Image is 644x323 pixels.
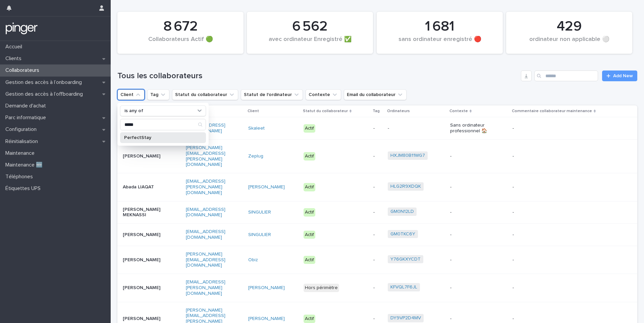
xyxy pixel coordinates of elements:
[450,257,492,263] p: -
[373,232,383,238] p: -
[124,108,143,114] p: is any of
[120,119,206,130] input: Search
[450,184,492,190] p: -
[303,107,348,115] p: Statut du collaborateur
[390,231,415,237] a: GM0TKC6Y
[123,207,165,218] p: [PERSON_NAME] MEKNASSI
[3,174,38,180] p: Téléphones
[117,71,518,81] h1: Tous les collaborateurs
[304,256,315,264] div: Actif
[117,274,637,302] tr: [PERSON_NAME][EMAIL_ADDRESS][PERSON_NAME][DOMAIN_NAME][PERSON_NAME] Hors périmètre-KFVQL7F6JL --
[388,36,491,50] div: sans ordinateur enregistré 🔴
[117,201,637,224] tr: [PERSON_NAME] MEKNASSI[EMAIL_ADDRESS][DOMAIN_NAME]SINGULIER Actif-GM0N12LD --
[512,107,592,115] p: Commentaire collaborateur maintenance
[449,107,468,115] p: Contexte
[518,18,621,35] div: 429
[3,114,51,121] p: Parc informatique
[123,184,165,190] p: Abada LIAQAT
[390,257,421,262] a: Y76GKXYCDT
[117,117,637,140] tr: [PERSON_NAME][EMAIL_ADDRESS][DOMAIN_NAME]Skaleet Actif--Sans ordinateur professionnel 🏠-
[450,285,492,291] p: -
[373,184,383,190] p: -
[147,89,169,100] button: Tag
[513,285,596,291] p: -
[304,183,315,191] div: Actif
[248,285,285,291] a: [PERSON_NAME]
[304,152,315,160] div: Actif
[450,153,492,159] p: -
[304,208,315,217] div: Actif
[304,284,339,292] div: Hors périmètre
[120,119,206,130] div: Search
[117,139,637,173] tr: [PERSON_NAME][PERSON_NAME][EMAIL_ADDRESS][PERSON_NAME][DOMAIN_NAME]Zeplug Actif-HXJM80B11WG7 --
[186,207,225,218] a: [EMAIL_ADDRESS][DOMAIN_NAME]
[513,184,596,190] p: -
[3,138,43,145] p: Réinitialisation
[248,210,271,215] a: SINGULIER
[304,124,315,133] div: Actif
[248,107,259,115] p: Client
[248,257,258,263] a: Obiz
[186,280,225,296] a: [EMAIL_ADDRESS][PERSON_NAME][DOMAIN_NAME]
[450,210,492,215] p: -
[123,257,165,263] p: [PERSON_NAME]
[513,210,596,215] p: -
[306,89,341,100] button: Contexte
[373,126,383,131] p: -
[390,315,421,321] a: DY9VP2D4MV
[186,229,225,240] a: [EMAIL_ADDRESS][DOMAIN_NAME]
[513,316,596,322] p: -
[373,153,383,159] p: -
[388,18,491,35] div: 1 681
[450,316,492,322] p: -
[534,71,598,81] input: Search
[513,257,596,263] p: -
[3,150,40,156] p: Maintenance
[373,316,383,322] p: -
[3,79,87,86] p: Gestion des accès à l’onboarding
[387,107,410,115] p: Ordinateurs
[373,210,383,215] p: -
[304,231,315,239] div: Actif
[3,44,28,50] p: Accueil
[248,232,271,238] a: SINGULIER
[186,179,225,195] a: [EMAIL_ADDRESS][PERSON_NAME][DOMAIN_NAME]
[241,89,303,100] button: Statut de l'ordinateur
[373,285,383,291] p: -
[388,126,430,131] p: -
[373,107,380,115] p: Tag
[186,252,225,268] a: [PERSON_NAME][EMAIL_ADDRESS][DOMAIN_NAME]
[248,316,285,322] a: [PERSON_NAME]
[124,135,195,140] p: PerfectStay
[248,126,265,131] a: Skaleet
[304,315,315,323] div: Actif
[513,126,596,131] p: -
[344,89,407,100] button: Email du collaborateur
[129,18,232,35] div: 8 672
[123,285,165,291] p: [PERSON_NAME]
[5,22,38,35] img: mTgBEunGTSyRkCgitkcU
[373,257,383,263] p: -
[117,89,145,100] button: Client
[123,153,165,159] p: [PERSON_NAME]
[390,184,421,189] a: HLG2R9XDQK
[129,36,232,50] div: Collaborateurs Actif 🟢
[390,209,414,215] a: GM0N12LD
[117,173,637,201] tr: Abada LIAQAT[EMAIL_ADDRESS][PERSON_NAME][DOMAIN_NAME][PERSON_NAME] Actif-HLG2R9XDQK --
[117,246,637,274] tr: [PERSON_NAME][PERSON_NAME][EMAIL_ADDRESS][DOMAIN_NAME]Obiz Actif-Y76GKXYCDT --
[248,153,263,159] a: Zeplug
[513,232,596,238] p: -
[3,162,48,168] p: Maintenance 🆕
[172,89,238,100] button: Statut du collaborateur
[3,103,51,109] p: Demande d'achat
[3,91,88,97] p: Gestion des accès à l’offboarding
[258,36,362,50] div: avec ordinateur Enregistré ✅
[123,232,165,238] p: [PERSON_NAME]
[390,284,417,290] a: KFVQL7F6JL
[613,74,633,78] span: Add New
[390,153,425,158] a: HXJM80B11WG7
[518,36,621,50] div: ordinateur non applicable ⚪
[123,316,165,322] p: [PERSON_NAME]
[513,153,596,159] p: -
